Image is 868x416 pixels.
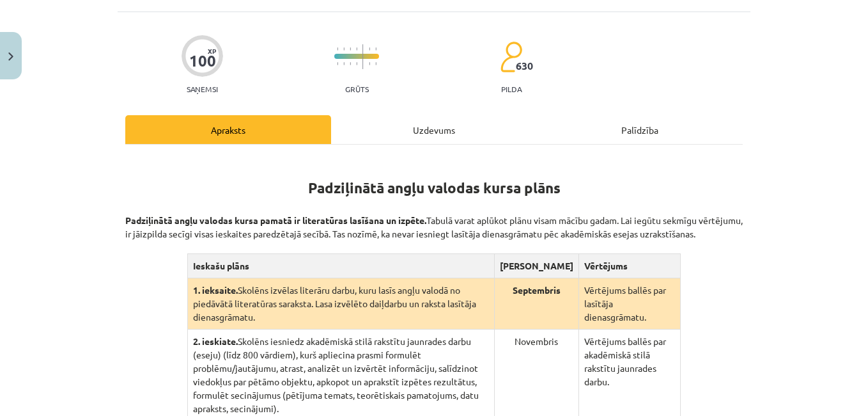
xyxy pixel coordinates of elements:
[343,62,345,65] img: icon-short-line-57e1e144782c952c97e751825c79c345078a6d821885a25fce030b3d8c18986b.svg
[350,47,351,51] img: icon-short-line-57e1e144782c952c97e751825c79c345078a6d821885a25fce030b3d8c18986b.svg
[375,62,376,65] img: icon-short-line-57e1e144782c952c97e751825c79c345078a6d821885a25fce030b3d8c18986b.svg
[337,47,338,51] img: icon-short-line-57e1e144782c952c97e751825c79c345078a6d821885a25fce030b3d8c18986b.svg
[125,115,331,144] div: Apraksts
[331,115,537,144] div: Uzdevums
[500,41,522,73] img: students-c634bb4e5e11cddfef0936a35e636f08e4e9abd3cc4e673bd6f9a4125e45ecb1.svg
[345,84,369,93] p: Grūts
[513,284,561,296] strong: Septembris
[125,214,426,226] strong: Padziļinātā angļu valodas kursa pamatā ir literatūras lasīšana un izpēte.
[125,200,743,241] p: Tabulā varat aplūkot plānu visam mācību gadam. Lai iegūtu sekmīgu vērtējumu, ir jāizpilda secīgi ...
[187,254,494,278] th: Ieskašu plāns
[369,47,370,51] img: icon-short-line-57e1e144782c952c97e751825c79c345078a6d821885a25fce030b3d8c18986b.svg
[350,62,351,65] img: icon-short-line-57e1e144782c952c97e751825c79c345078a6d821885a25fce030b3d8c18986b.svg
[362,44,364,69] img: icon-long-line-d9ea69661e0d244f92f715978eff75569469978d946b2353a9bb055b3ed8787d.svg
[337,62,338,65] img: icon-short-line-57e1e144782c952c97e751825c79c345078a6d821885a25fce030b3d8c18986b.svg
[537,115,743,144] div: Palīdzība
[193,284,238,296] strong: 1. ieksaite.
[187,278,494,330] td: Skolēns izvēlas literāru darbu, kuru lasīs angļu valodā no piedāvātā literatūras saraksta. Lasa i...
[356,47,357,51] img: icon-short-line-57e1e144782c952c97e751825c79c345078a6d821885a25fce030b3d8c18986b.svg
[494,254,578,278] th: [PERSON_NAME]
[369,62,370,65] img: icon-short-line-57e1e144782c952c97e751825c79c345078a6d821885a25fce030b3d8c18986b.svg
[356,62,357,65] img: icon-short-line-57e1e144782c952c97e751825c79c345078a6d821885a25fce030b3d8c18986b.svg
[189,52,216,70] div: 100
[516,60,533,72] span: 630
[308,179,561,197] strong: Padziļinātā angļu valodas kursa plāns
[208,47,216,54] span: XP
[8,52,13,61] img: icon-close-lesson-0947bae3869378f0d4975bcd49f059093ad1ed9edebbc8119c70593378902aed.svg
[578,278,680,330] td: Vērtējums ballēs par lasītāja dienasgrāmatu.
[343,47,345,51] img: icon-short-line-57e1e144782c952c97e751825c79c345078a6d821885a25fce030b3d8c18986b.svg
[578,254,680,278] th: Vērtējums
[193,335,238,347] strong: 2. ieskiate.
[501,84,522,93] p: pilda
[375,47,376,51] img: icon-short-line-57e1e144782c952c97e751825c79c345078a6d821885a25fce030b3d8c18986b.svg
[182,84,223,93] p: Saņemsi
